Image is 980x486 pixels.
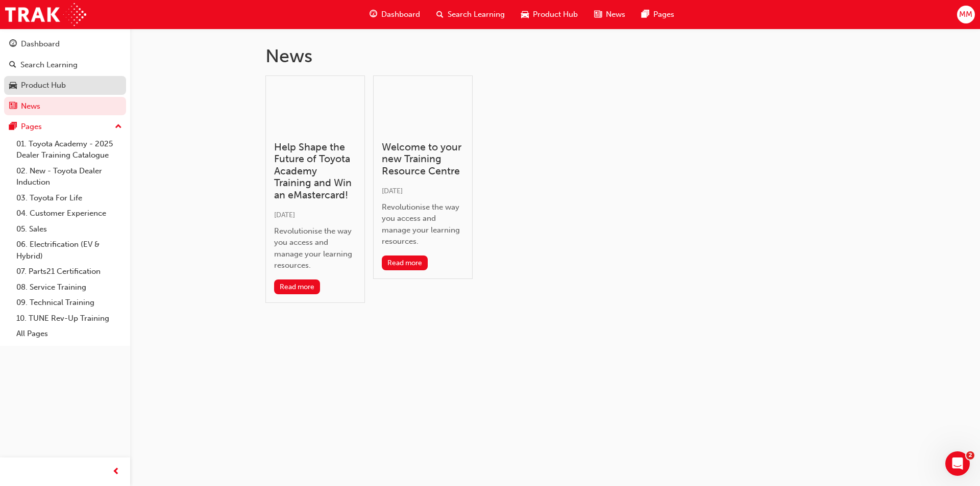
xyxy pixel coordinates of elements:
span: Pages [653,9,674,20]
h3: Help Shape the Future of Toyota Academy Training and Win an eMastercard! [274,141,356,201]
a: guage-iconDashboard [361,4,428,25]
span: car-icon [521,8,529,21]
a: Help Shape the Future of Toyota Academy Training and Win an eMastercard![DATE]Revolutionise the w... [265,75,365,303]
a: 10. TUNE Rev-Up Training [12,311,126,326]
span: [DATE] [382,187,403,195]
a: search-iconSearch Learning [428,4,513,25]
a: Welcome to your new Training Resource Centre[DATE]Revolutionise the way you access and manage you... [373,75,473,279]
h1: News [265,45,845,67]
a: Product Hub [4,76,126,95]
a: 06. Electrification (EV & Hybrid) [12,237,126,264]
a: 09. Technical Training [12,295,126,311]
h3: Welcome to your new Training Resource Centre [382,141,464,177]
span: news-icon [9,102,17,111]
div: Search Learning [20,59,78,71]
a: 05. Sales [12,221,126,237]
a: News [4,97,126,116]
button: Read more [382,255,428,270]
div: Pages [21,121,42,133]
div: Revolutionise the way you access and manage your learning resources. [382,201,464,247]
a: Search Learning [4,56,126,74]
a: news-iconNews [586,4,633,25]
span: guage-icon [370,8,377,21]
span: search-icon [9,61,16,70]
span: Dashboard [381,9,420,20]
span: pages-icon [642,8,649,21]
span: car-icon [9,81,17,90]
a: car-iconProduct Hub [513,4,586,25]
span: MM [959,9,972,20]
div: Dashboard [21,38,60,50]
button: Pages [4,117,126,136]
a: 01. Toyota Academy - 2025 Dealer Training Catalogue [12,136,126,163]
span: [DATE] [274,211,295,219]
span: Search Learning [448,9,505,20]
span: guage-icon [9,40,17,49]
span: pages-icon [9,122,17,132]
a: 03. Toyota For Life [12,190,126,206]
a: Dashboard [4,35,126,54]
span: prev-icon [112,466,120,478]
span: up-icon [115,120,122,134]
button: DashboardSearch LearningProduct HubNews [4,33,126,117]
img: Trak [5,3,86,26]
iframe: Intercom live chat [945,451,970,476]
span: News [606,9,625,20]
span: news-icon [594,8,602,21]
a: pages-iconPages [633,4,682,25]
span: search-icon [436,8,444,21]
button: MM [957,6,975,23]
a: 04. Customer Experience [12,206,126,221]
div: Revolutionise the way you access and manage your learning resources. [274,225,356,271]
a: 07. Parts21 Certification [12,264,126,279]
span: 2 [966,451,974,459]
a: All Pages [12,326,126,342]
button: Read more [274,279,321,294]
a: 08. Service Training [12,279,126,295]
div: Product Hub [21,80,66,91]
a: 02. New - Toyota Dealer Induction [12,163,126,190]
span: Product Hub [533,9,578,20]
